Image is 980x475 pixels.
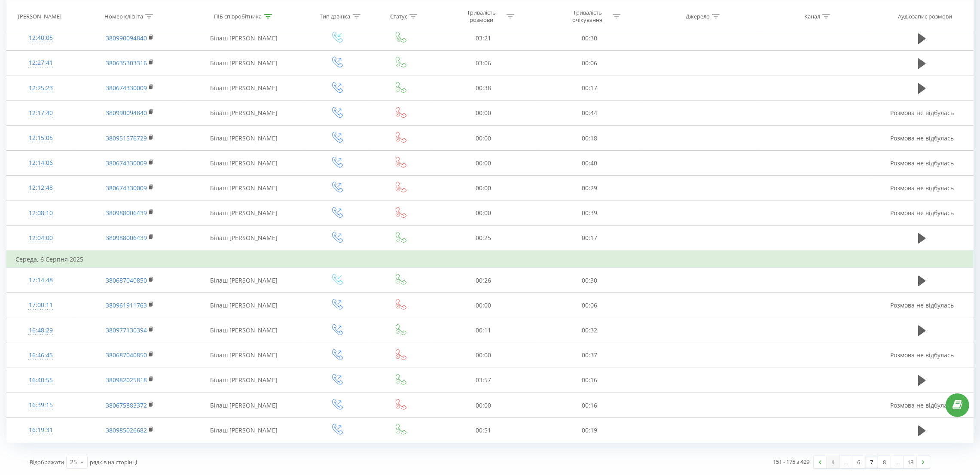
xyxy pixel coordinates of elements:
a: 380674330009 [106,159,147,167]
div: 16:19:31 [15,422,66,438]
div: Аудіозапис розмови [898,12,952,20]
a: 380687040850 [106,351,147,359]
div: 16:48:29 [15,322,66,339]
td: Білаш [PERSON_NAME] [185,393,303,418]
td: 00:00 [430,176,537,201]
td: 00:29 [537,176,643,201]
div: 16:39:15 [15,397,66,414]
a: 380988006439 [106,209,147,217]
td: 00:00 [430,293,537,318]
td: 00:06 [537,51,643,76]
div: 12:15:05 [15,130,66,146]
div: [PERSON_NAME] [18,12,61,20]
td: Білаш [PERSON_NAME] [185,26,303,51]
td: 00:32 [537,318,643,343]
td: 00:16 [537,393,643,418]
td: 03:57 [430,368,537,393]
td: Білаш [PERSON_NAME] [185,176,303,201]
a: 18 [904,456,917,468]
td: Білаш [PERSON_NAME] [185,100,303,125]
div: Тривалість розмови [458,9,504,24]
div: 12:08:10 [15,205,66,222]
td: Білаш [PERSON_NAME] [185,151,303,176]
td: Білаш [PERSON_NAME] [185,293,303,318]
div: 12:27:41 [15,55,66,71]
td: 00:00 [430,100,537,125]
td: 00:44 [537,100,643,125]
div: 151 - 175 з 429 [773,457,809,466]
td: Білаш [PERSON_NAME] [185,201,303,225]
td: 00:16 [537,368,643,393]
div: 12:04:00 [15,230,66,247]
div: Тривалість очікування [565,9,611,24]
td: 00:26 [430,268,537,293]
div: 12:14:06 [15,155,66,171]
td: Білаш [PERSON_NAME] [185,126,303,151]
div: 12:25:23 [15,80,66,97]
td: 00:00 [430,151,537,176]
td: 00:39 [537,201,643,225]
span: Розмова не відбулась [890,351,954,359]
td: 00:00 [430,393,537,418]
td: Білаш [PERSON_NAME] [185,318,303,343]
a: 380990094840 [106,109,147,117]
a: 380985026682 [106,426,147,434]
a: 7 [865,456,878,468]
a: 380977130394 [106,326,147,334]
a: 380990094840 [106,34,147,42]
td: 00:17 [537,225,643,251]
div: Канал [804,12,820,20]
td: Білаш [PERSON_NAME] [185,268,303,293]
span: Розмова не відбулась [890,109,954,117]
div: Джерело [686,12,710,20]
a: 380635303316 [106,59,147,67]
div: … [891,456,904,468]
div: 16:46:45 [15,347,66,364]
a: 6 [852,456,865,468]
div: 25 [70,458,77,466]
div: Статус [390,12,407,20]
td: 00:30 [537,268,643,293]
td: 00:38 [430,76,537,100]
div: ПІБ співробітника [214,12,262,20]
span: Розмова не відбулась [890,401,954,409]
td: Середа, 6 Серпня 2025 [7,251,974,268]
td: 00:00 [430,126,537,151]
td: 00:00 [430,201,537,225]
a: 8 [878,456,891,468]
div: 12:12:48 [15,180,66,196]
span: Розмова не відбулась [890,209,954,217]
span: Відображати [30,458,64,466]
a: 380988006439 [106,234,147,242]
td: Білаш [PERSON_NAME] [185,225,303,251]
td: 00:11 [430,318,537,343]
td: Білаш [PERSON_NAME] [185,368,303,393]
a: 1 [827,456,840,468]
span: рядків на сторінці [90,458,137,466]
a: 380674330009 [106,84,147,92]
td: 00:25 [430,225,537,251]
td: Білаш [PERSON_NAME] [185,51,303,76]
div: Тип дзвінка [320,12,351,20]
a: 380951576729 [106,134,147,142]
div: 17:14:48 [15,272,66,289]
td: Білаш [PERSON_NAME] [185,343,303,368]
td: 00:17 [537,76,643,100]
td: 00:51 [430,418,537,443]
span: Розмова не відбулась [890,134,954,142]
td: 00:19 [537,418,643,443]
div: 16:40:55 [15,372,66,389]
td: 03:06 [430,51,537,76]
span: Розмова не відбулась [890,184,954,192]
td: 00:18 [537,126,643,151]
td: 00:00 [430,343,537,368]
td: Білаш [PERSON_NAME] [185,418,303,443]
div: Номер клієнта [104,12,143,20]
a: 380961911763 [106,301,147,309]
td: Білаш [PERSON_NAME] [185,76,303,100]
td: 03:21 [430,26,537,51]
td: 00:40 [537,151,643,176]
span: Розмова не відбулась [890,301,954,309]
a: 380982025818 [106,376,147,384]
div: … [840,456,852,468]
